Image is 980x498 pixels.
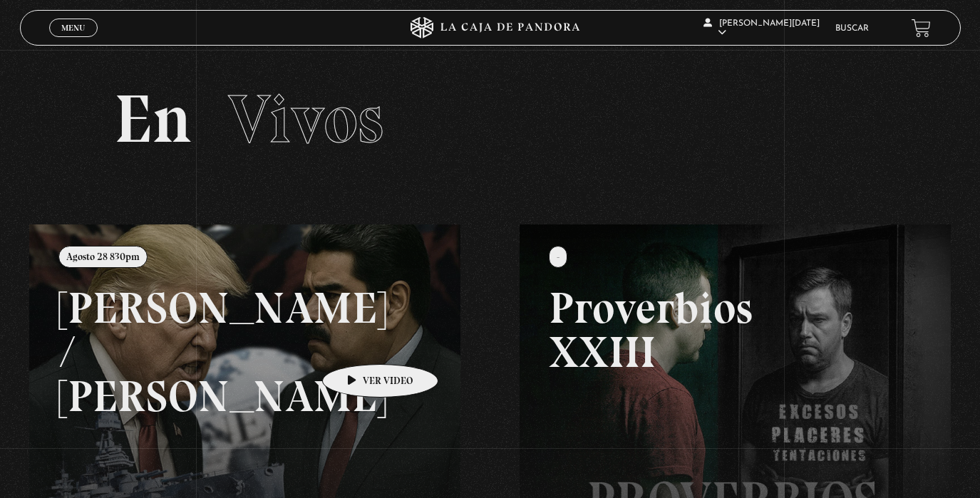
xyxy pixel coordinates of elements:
[835,24,869,33] a: Buscar
[114,85,867,153] h2: En
[703,19,820,37] span: [PERSON_NAME][DATE]
[56,36,90,46] span: Cerrar
[228,78,383,160] span: Vivos
[61,24,85,32] span: Menu
[912,18,931,37] a: View your shopping cart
